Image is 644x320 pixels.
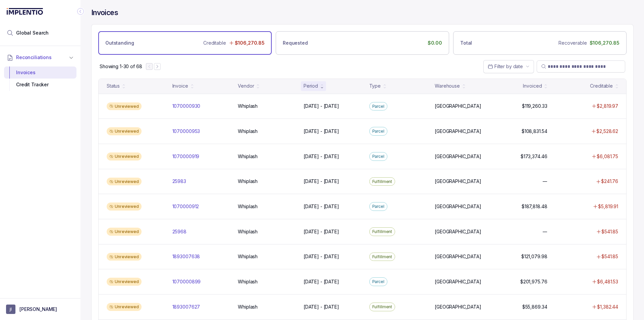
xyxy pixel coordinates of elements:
p: Showing 1-30 of 68 [100,63,142,70]
span: Reconciliations [16,54,52,61]
p: $201,975.76 [520,278,547,285]
p: Whiplash [238,253,258,260]
p: [GEOGRAPHIC_DATA] [435,103,481,109]
div: Vendor [238,83,254,89]
div: Creditable [590,83,613,89]
p: [GEOGRAPHIC_DATA] [435,128,481,135]
p: [DATE] - [DATE] [304,178,339,185]
p: [DATE] - [DATE] [304,253,339,260]
span: Global Search [16,30,49,36]
p: $187,818.48 [522,203,547,210]
p: [GEOGRAPHIC_DATA] [435,278,481,285]
p: $55,869.34 [522,304,547,310]
p: Outstanding [105,40,134,46]
p: $5,819.91 [598,203,618,210]
div: Type [369,83,381,89]
div: Unreviewed [107,178,142,186]
p: [PERSON_NAME] [19,306,57,313]
p: Total [460,40,472,46]
p: Whiplash [238,103,258,109]
p: Parcel [372,153,384,160]
div: Invoices [9,66,71,79]
p: Whiplash [238,153,258,160]
div: Remaining page entries [100,63,142,70]
p: Fulfillment [372,228,392,235]
div: Reconciliations [4,65,76,92]
p: $121,079.98 [521,253,547,260]
p: $6,481.53 [597,278,618,285]
button: Date Range Picker [483,60,534,73]
p: $2,819.97 [597,103,618,109]
div: Status [107,83,120,89]
div: Unreviewed [107,127,142,135]
p: Fulfillment [372,304,392,310]
div: Unreviewed [107,152,142,161]
p: Parcel [372,278,384,285]
h4: Invoices [91,8,118,17]
p: 1070000912 [172,203,199,210]
p: $2,528.62 [596,128,618,135]
p: $541.85 [601,253,618,260]
div: Unreviewed [107,202,142,211]
div: Period [304,83,318,89]
p: 1070000953 [172,128,200,135]
p: $0.00 [428,40,442,46]
p: Fulfillment [372,178,392,185]
p: Parcel [372,103,384,110]
p: $1,382.44 [597,304,618,310]
p: Whiplash [238,128,258,135]
p: [DATE] - [DATE] [304,228,339,235]
div: Unreviewed [107,278,142,286]
p: 1893007627 [172,304,200,310]
p: $541.85 [601,228,618,235]
div: Invoice [172,83,188,89]
p: — [543,178,547,185]
p: Parcel [372,203,384,210]
button: User initials[PERSON_NAME] [6,305,74,314]
p: 1070000930 [172,103,201,109]
p: Whiplash [238,228,258,235]
p: 1893007638 [172,253,200,260]
p: $241.76 [601,178,618,185]
p: [DATE] - [DATE] [304,278,339,285]
p: [DATE] - [DATE] [304,153,339,160]
div: Unreviewed [107,253,142,261]
p: [GEOGRAPHIC_DATA] [435,253,481,260]
p: $173,374.46 [521,153,547,160]
div: Credit Tracker [9,79,71,91]
p: [GEOGRAPHIC_DATA] [435,228,481,235]
div: Unreviewed [107,228,142,236]
p: 25983 [172,178,186,185]
p: 1070000919 [172,153,200,160]
p: [GEOGRAPHIC_DATA] [435,304,481,310]
p: 25968 [172,228,186,235]
p: $6,081.75 [597,153,618,160]
div: Warehouse [435,83,460,89]
p: [DATE] - [DATE] [304,304,339,310]
p: 1070000899 [172,278,201,285]
button: Next Page [154,63,161,70]
p: [DATE] - [DATE] [304,103,339,109]
p: Creditable [203,40,226,46]
p: Parcel [372,128,384,135]
p: $106,270.85 [235,40,265,46]
div: Invoiced [523,83,542,89]
button: Reconciliations [4,50,76,65]
div: Unreviewed [107,303,142,311]
p: Requested [283,40,308,46]
p: Whiplash [238,203,258,210]
span: Filter by date [494,63,523,69]
p: [GEOGRAPHIC_DATA] [435,203,481,210]
p: [DATE] - [DATE] [304,128,339,135]
div: Collapse Icon [76,7,85,15]
p: — [543,228,547,235]
p: Whiplash [238,178,258,185]
p: Whiplash [238,304,258,310]
p: $108,831.54 [522,128,547,135]
p: Whiplash [238,278,258,285]
span: User initials [6,305,15,314]
p: [GEOGRAPHIC_DATA] [435,178,481,185]
p: Recoverable [558,40,587,46]
search: Date Range Picker [488,63,523,70]
div: Unreviewed [107,102,142,110]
